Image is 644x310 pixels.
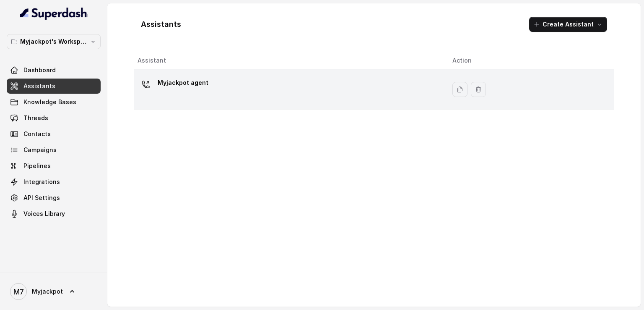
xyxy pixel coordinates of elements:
[20,7,88,20] img: light.svg
[158,76,208,89] p: Myjackpot agent
[23,114,48,122] span: Threads
[529,17,607,32] button: Create Assistant
[23,66,56,74] span: Dashboard
[141,18,181,31] h1: Assistants
[23,146,57,154] span: Campaigns
[7,190,101,205] a: API Settings
[32,287,63,296] span: Myjackpot
[23,130,51,138] span: Contacts
[23,178,60,186] span: Integrations
[7,63,101,78] a: Dashboard
[23,82,55,90] span: Assistants
[7,174,101,189] a: Integrations
[23,162,51,170] span: Pipelines
[446,52,614,69] th: Action
[23,98,76,106] span: Knowledge Bases
[7,206,101,221] a: Voices Library
[20,37,87,47] p: Myjackpot's Workspace
[23,194,60,202] span: API Settings
[7,95,101,110] a: Knowledge Bases
[7,158,101,173] a: Pipelines
[7,79,101,94] a: Assistants
[134,52,446,69] th: Assistant
[7,142,101,158] a: Campaigns
[23,210,65,218] span: Voices Library
[13,287,24,296] text: M7
[7,280,101,303] a: Myjackpot
[7,126,101,142] a: Contacts
[7,110,101,126] a: Threads
[7,34,101,49] button: Myjackpot's Workspace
